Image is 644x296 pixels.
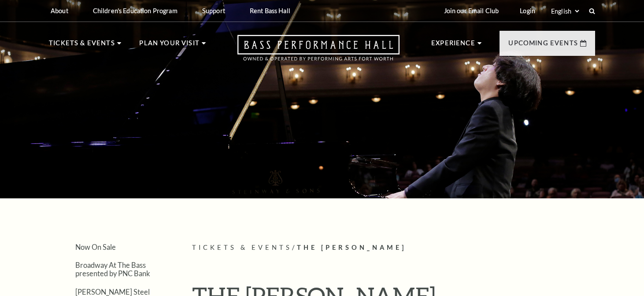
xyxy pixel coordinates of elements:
p: Rent Bass Hall [250,7,290,15]
span: The [PERSON_NAME] [297,244,406,251]
p: Support [202,7,225,15]
span: Tickets & Events [192,244,292,251]
select: Select: [549,7,581,15]
p: Tickets & Events [49,38,115,54]
p: / [192,242,595,253]
a: Now On Sale [75,243,116,251]
a: Broadway At The Bass presented by PNC Bank [75,261,150,278]
p: Upcoming Events [508,38,578,54]
p: About [51,7,68,15]
p: Children's Education Program [93,7,178,15]
p: Plan Your Visit [139,38,200,54]
p: Experience [431,38,475,54]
